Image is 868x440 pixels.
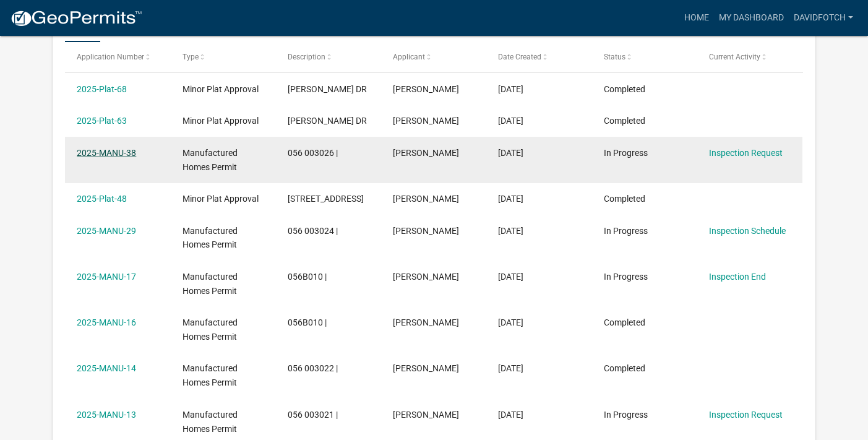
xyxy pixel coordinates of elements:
a: 2025-MANU-13 [77,410,136,420]
a: 2025-MANU-17 [77,272,136,282]
a: 2025-MANU-14 [77,363,136,373]
span: Status [604,53,625,61]
a: Inspection Schedule [709,226,786,236]
span: Manufactured Homes Permit [183,272,238,296]
span: Completed [604,84,645,94]
span: 03/21/2025 [498,363,523,373]
a: 2025-Plat-68 [77,84,127,94]
span: Completed [604,116,645,126]
span: In Progress [604,272,648,282]
a: Inspection Request [709,148,783,158]
span: In Progress [604,226,648,236]
span: David Fotch [393,148,459,158]
span: David Fotch [393,363,459,373]
datatable-header-cell: Description [276,42,381,72]
span: David Fotch [393,116,459,126]
span: Manufactured Homes Permit [183,317,238,342]
a: 2025-MANU-29 [77,226,136,236]
a: Inspection End [709,272,766,282]
datatable-header-cell: Type [170,42,275,72]
span: 056B010 | [288,317,327,327]
span: Minor Plat Approval [183,116,259,126]
span: David Fotch [393,194,459,204]
span: 056B010 | [288,272,327,282]
span: Description [288,53,325,61]
a: Inspection Request [709,410,783,420]
span: Manufactured Homes Permit [183,410,238,434]
span: Minor Plat Approval [183,194,259,204]
span: Applicant [393,53,425,61]
span: 056 003026 | [288,148,338,158]
datatable-header-cell: Status [592,42,697,72]
span: 06/30/2025 [498,148,523,158]
datatable-header-cell: Current Activity [697,42,802,72]
span: 06/24/2025 [498,194,523,204]
span: Completed [604,194,645,204]
span: 08/08/2025 [498,84,523,94]
a: 2025-Plat-63 [77,116,127,126]
span: 05/01/2025 [498,226,523,236]
a: davidfotch [789,6,858,30]
span: 056 003024 | [288,226,338,236]
a: 2025-MANU-38 [77,148,136,158]
span: 056 003021 | [288,410,338,420]
span: THOMAS DR [288,116,367,126]
span: Manufactured Homes Permit [183,226,238,250]
span: David Fotch [393,84,459,94]
span: THOMAS DR [288,84,367,94]
span: 04/03/2025 [498,317,523,327]
span: David Fotch [393,272,459,282]
a: My Dashboard [714,6,789,30]
span: 134 LAKESHORE DR [288,194,364,204]
span: David Fotch [393,226,459,236]
span: 04/03/2025 [498,272,523,282]
span: Application Number [77,53,144,61]
span: Manufactured Homes Permit [183,148,238,172]
a: Home [679,6,714,30]
datatable-header-cell: Applicant [381,42,486,72]
datatable-header-cell: Date Created [486,42,591,72]
span: David Fotch [393,317,459,327]
a: 2025-MANU-16 [77,317,136,327]
span: Current Activity [709,53,760,61]
datatable-header-cell: Application Number [65,42,170,72]
a: 2025-Plat-48 [77,194,127,204]
span: Completed [604,317,645,327]
span: 056 003022 | [288,363,338,373]
span: In Progress [604,410,648,420]
span: Completed [604,363,645,373]
span: Minor Plat Approval [183,84,259,94]
span: Manufactured Homes Permit [183,363,238,387]
span: 07/22/2025 [498,116,523,126]
span: Type [183,53,199,61]
span: David Fotch [393,410,459,420]
span: In Progress [604,148,648,158]
span: Date Created [498,53,541,61]
span: 03/21/2025 [498,410,523,420]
